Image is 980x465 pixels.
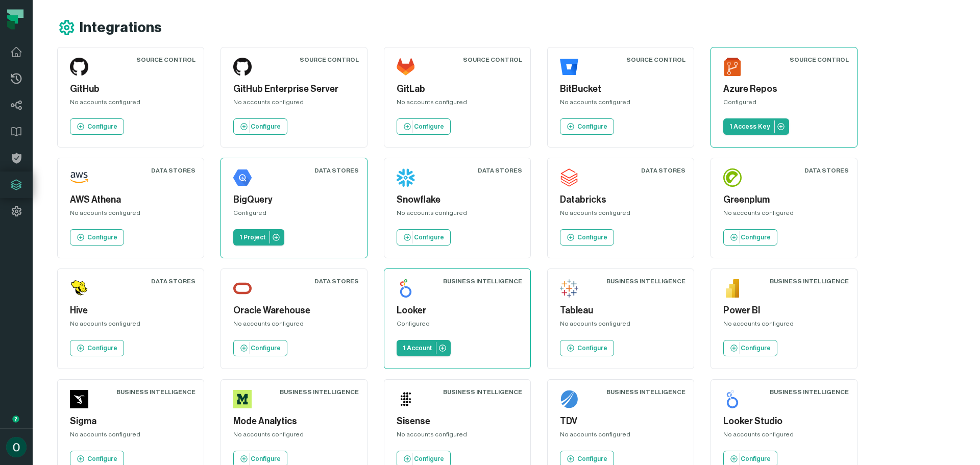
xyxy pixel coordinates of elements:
div: Tooltip anchor [11,414,20,424]
div: No accounts configured [723,430,845,443]
div: No accounts configured [70,98,191,110]
p: Configure [577,233,607,241]
h5: Databricks [560,193,681,207]
p: Configure [87,455,117,463]
div: Configured [723,98,845,110]
a: Configure [560,118,614,135]
div: No accounts configured [560,209,681,221]
div: Business Intelligence [116,388,195,396]
img: Mode Analytics [233,390,252,408]
h5: GitHub Enterprise Server [233,82,355,96]
h5: Oracle Warehouse [233,304,355,317]
p: Configure [577,455,607,463]
a: Configure [723,340,777,356]
img: Looker [397,279,415,298]
img: Sisense [397,390,415,408]
h5: Sisense [397,414,518,428]
div: No accounts configured [233,320,355,332]
p: Configure [251,123,281,131]
img: GitLab [397,58,415,76]
h5: BitBucket [560,82,681,96]
a: Configure [233,340,287,356]
h5: AWS Athena [70,193,191,207]
div: No accounts configured [233,98,355,110]
a: Configure [397,118,451,135]
h5: BigQuery [233,193,355,207]
img: avatar of Oren Lasko [6,437,27,457]
a: Configure [560,340,614,356]
a: 1 Access Key [723,118,789,135]
p: Configure [577,123,607,131]
div: Source Control [463,56,522,64]
div: Data Stores [478,166,522,175]
a: Configure [70,118,124,135]
p: Configure [87,344,117,352]
div: No accounts configured [70,320,191,332]
div: Source Control [300,56,359,64]
a: 1 Project [233,229,284,246]
p: 1 Access Key [729,123,770,131]
p: 1 Project [239,233,265,241]
h5: Mode Analytics [233,414,355,428]
p: Configure [741,344,771,352]
h5: Sigma [70,414,191,428]
div: Data Stores [151,166,195,175]
div: No accounts configured [70,430,191,443]
div: No accounts configured [560,320,681,332]
img: TDV [560,390,578,408]
div: Business Intelligence [770,388,849,396]
div: No accounts configured [723,320,845,332]
div: Business Intelligence [443,277,522,285]
img: Oracle Warehouse [233,279,252,298]
img: Sigma [70,390,88,408]
h5: Looker [397,304,518,317]
p: Configure [251,344,281,352]
div: Business Intelligence [606,277,685,285]
a: Configure [560,229,614,246]
div: Source Control [626,56,685,64]
div: No accounts configured [233,430,355,443]
h5: Tableau [560,304,681,317]
p: Configure [87,123,117,131]
div: Data Stores [804,166,849,175]
h5: Looker Studio [723,414,845,428]
div: Data Stores [151,277,195,285]
h5: Azure Repos [723,82,845,96]
div: Data Stores [314,166,359,175]
div: No accounts configured [560,430,681,443]
img: Snowflake [397,168,415,187]
p: Configure [741,455,771,463]
div: Business Intelligence [443,388,522,396]
a: Configure [397,229,451,246]
img: Looker Studio [723,390,742,408]
div: Data Stores [641,166,685,175]
div: Source Control [136,56,195,64]
img: Databricks [560,168,578,187]
div: Data Stores [314,277,359,285]
img: BigQuery [233,168,252,187]
p: Configure [87,233,117,241]
a: Configure [723,229,777,246]
div: Source Control [790,56,849,64]
img: AWS Athena [70,168,88,187]
img: BitBucket [560,58,578,76]
a: Configure [70,229,124,246]
div: No accounts configured [560,98,681,110]
div: Business Intelligence [280,388,359,396]
p: Configure [414,233,444,241]
img: Greenplum [723,168,742,187]
a: Configure [233,118,287,135]
h5: Snowflake [397,193,518,207]
p: Configure [251,455,281,463]
p: Configure [414,123,444,131]
h1: Integrations [80,19,162,37]
div: Configured [233,209,355,221]
p: Configure [741,233,771,241]
img: Power BI [723,279,742,298]
img: Azure Repos [723,58,742,76]
div: Business Intelligence [770,277,849,285]
div: Business Intelligence [606,388,685,396]
a: Configure [70,340,124,356]
h5: TDV [560,414,681,428]
h5: GitHub [70,82,191,96]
